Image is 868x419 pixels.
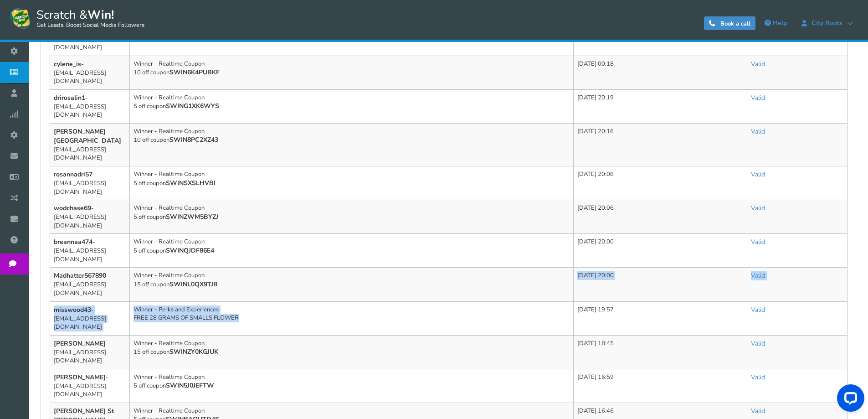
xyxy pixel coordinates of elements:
[50,301,130,335] td: - [EMAIL_ADDRESS][DOMAIN_NAME]
[130,335,574,369] td: Winner - Realtime Coupon 15 off coupon
[751,238,765,246] a: Valid
[130,200,574,234] td: Winner - Realtime Coupon 5 off coupon
[760,16,791,31] a: Help
[751,127,765,136] a: Valid
[130,56,574,89] td: Winner - Realtime Coupon 10 off coupon
[54,373,106,382] b: [PERSON_NAME]
[87,7,114,23] strong: Win!
[169,135,218,144] b: SWIN8PC2XZ43
[751,373,765,382] a: Valid
[54,204,91,212] b: wodchase69
[751,407,765,415] a: Valid
[166,381,214,390] b: SWIN5J0JEFTW
[574,301,747,335] td: [DATE] 19:57
[169,280,218,289] b: SWINL0QX9TJB
[54,127,121,145] b: [PERSON_NAME][GEOGRAPHIC_DATA]
[574,234,747,268] td: [DATE] 20:00
[574,56,747,89] td: [DATE] 00:18
[574,369,747,403] td: [DATE] 16:59
[704,16,755,30] a: Book a call
[54,238,92,246] b: breannaa474
[574,268,747,301] td: [DATE] 20:00
[751,170,765,179] a: Valid
[574,89,747,123] td: [DATE] 20:19
[9,7,32,30] img: Scratch and Win
[32,7,144,30] span: Scratch &
[751,204,765,212] a: Valid
[166,212,218,221] b: SWINZWM5BYZJ
[751,339,765,348] a: Valid
[50,56,130,89] td: - [EMAIL_ADDRESS][DOMAIN_NAME]
[169,68,220,77] b: SWIN6K4PUBKF
[720,20,750,28] span: Book a call
[574,123,747,166] td: [DATE] 20:16
[9,7,144,30] a: Scratch &Win! Get Leads, Boost Social Media Followers
[130,369,574,403] td: Winner - Realtime Coupon 5 off coupon
[166,102,219,110] b: SWING1XK6WYS
[130,234,574,268] td: Winner - Realtime Coupon 5 off coupon
[54,93,85,102] b: drirosalin1
[807,20,847,27] span: City Roots
[50,123,130,166] td: - [EMAIL_ADDRESS][DOMAIN_NAME]
[54,339,106,348] b: [PERSON_NAME]
[50,200,130,234] td: - [EMAIL_ADDRESS][DOMAIN_NAME]
[574,200,747,234] td: [DATE] 20:06
[130,268,574,301] td: Winner - Realtime Coupon 15 off coupon
[169,347,218,356] b: SWINZY0KGJUK
[130,166,574,200] td: Winner - Realtime Coupon 5 off coupon
[751,60,765,68] a: Valid
[54,170,92,179] b: rosannadri57
[50,234,130,268] td: - [EMAIL_ADDRESS][DOMAIN_NAME]
[830,381,868,419] iframe: LiveChat chat widget
[50,89,130,123] td: - [EMAIL_ADDRESS][DOMAIN_NAME]
[574,335,747,369] td: [DATE] 18:45
[54,271,106,280] b: Madhatter567890
[130,89,574,123] td: Winner - Realtime Coupon 5 off coupon
[36,22,144,29] small: Get Leads, Boost Social Media Followers
[751,305,765,314] a: Valid
[751,93,765,102] a: Valid
[773,19,787,27] span: Help
[751,271,765,280] a: Valid
[50,166,130,200] td: - [EMAIL_ADDRESS][DOMAIN_NAME]
[54,305,91,314] b: misswood43
[130,123,574,166] td: Winner - Realtime Coupon 10 off coupon
[50,268,130,301] td: - [EMAIL_ADDRESS][DOMAIN_NAME]
[166,246,214,255] b: SWINQJDF86E4
[54,60,81,68] b: cylene_is
[574,166,747,200] td: [DATE] 20:08
[130,301,574,335] td: Winner - Perks and Experiences FREE 28 GRAMS OF SMALLS FLOWER
[166,179,216,187] b: SWINSXSLHVBI
[50,335,130,369] td: - [EMAIL_ADDRESS][DOMAIN_NAME]
[50,369,130,403] td: - [EMAIL_ADDRESS][DOMAIN_NAME]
